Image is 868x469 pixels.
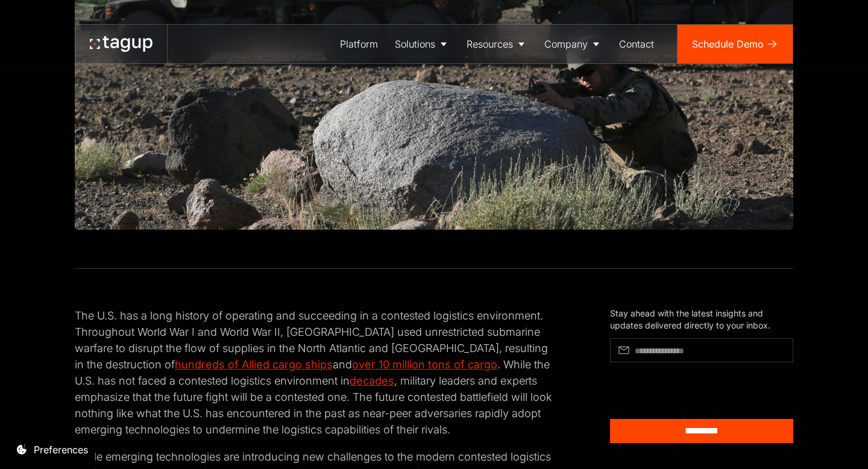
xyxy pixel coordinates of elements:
[610,338,793,443] form: Article Subscribe
[352,358,497,371] a: over 10 million tons of cargo
[536,25,611,63] a: Company
[610,367,738,400] iframe: reCAPTCHA
[386,25,458,63] a: Solutions
[175,358,333,371] a: hundreds of Allied cargo ships
[458,25,536,63] a: Resources
[619,37,654,51] div: Contact
[678,25,793,63] a: Schedule Demo
[332,25,386,63] a: Platform
[467,37,513,51] div: Resources
[692,37,764,51] div: Schedule Demo
[75,307,552,438] p: The U.S. has a long history of operating and succeeding in a contested logistics environment. Thr...
[350,374,394,387] a: decades
[610,307,793,331] div: Stay ahead with the latest insights and updates delivered directly to your inbox.
[544,37,588,51] div: Company
[395,37,435,51] div: Solutions
[611,25,662,63] a: Contact
[340,37,378,51] div: Platform
[34,442,88,457] div: Preferences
